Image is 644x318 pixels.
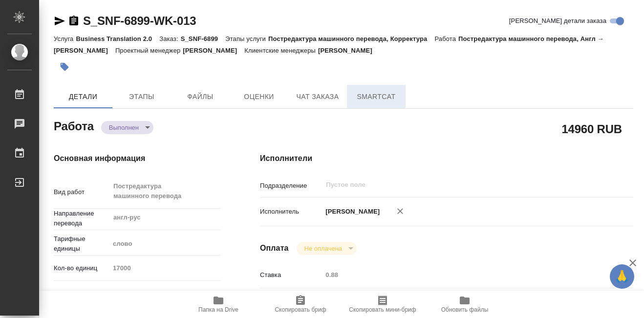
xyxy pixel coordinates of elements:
p: Общая тематика [54,289,109,298]
p: Тарифные единицы [54,234,109,254]
p: Исполнитель [260,207,322,217]
p: [PERSON_NAME] [183,47,244,54]
button: Удалить исполнителя [389,200,411,222]
button: Добавить тэг [54,56,75,78]
button: Не оплачена [301,244,345,253]
h2: 14960 RUB [561,120,622,137]
p: Кол-во единиц [54,263,109,273]
span: Оценки [236,91,282,103]
p: S_SNF-6899 [181,35,226,42]
span: SmartCat [353,91,400,103]
p: Проектный менеджер [115,47,183,54]
div: Выполнен [101,121,153,134]
h4: Основная информация [54,153,221,164]
span: Детали [60,91,107,103]
input: Пустое поле [109,261,221,275]
p: Услуга [54,35,76,42]
a: S_SNF-6899-WK-013 [83,14,196,27]
div: Медицина [109,285,221,302]
p: [PERSON_NAME] [318,47,380,54]
span: Файлы [177,91,224,103]
div: слово [109,236,221,252]
button: 🙏 [610,264,634,289]
p: Направление перевода [54,209,109,228]
button: Выполнен [106,123,142,132]
span: Чат заказа [294,91,341,103]
span: Обновить файлы [441,306,489,313]
p: Заказ: [159,35,180,42]
input: Пустое поле [325,179,579,191]
span: 🙏 [614,266,630,287]
span: Этапы [118,91,165,103]
button: Скопировать ссылку для ЯМессенджера [54,15,65,27]
p: Постредактура машинного перевода, Корректура [268,35,434,42]
button: Скопировать мини-бриф [342,291,424,318]
div: Выполнен [297,242,357,255]
button: Скопировать ссылку [68,15,80,27]
p: Вид работ [54,187,109,197]
span: Скопировать мини-бриф [349,306,416,313]
p: Подразделение [260,181,322,191]
span: Папка на Drive [198,306,238,313]
p: [PERSON_NAME] [322,207,380,217]
h4: Оплата [260,242,289,254]
span: Скопировать бриф [275,306,326,313]
button: Скопировать бриф [259,291,342,318]
p: Ставка [260,270,322,280]
p: Клиентские менеджеры [244,47,318,54]
p: Этапы услуги [225,35,268,42]
h4: Исполнители [260,153,633,164]
button: Обновить файлы [424,291,506,318]
span: [PERSON_NAME] детали заказа [509,16,606,26]
p: Business Translation 2.0 [76,35,159,42]
button: Папка на Drive [177,291,259,318]
input: Пустое поле [322,268,602,282]
h2: Работа [54,117,94,134]
p: Работа [434,35,458,42]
